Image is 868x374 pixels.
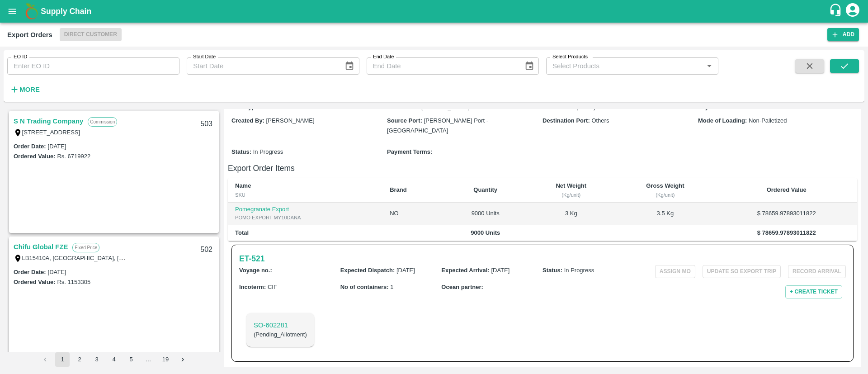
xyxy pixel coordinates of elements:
[441,284,483,290] b: Ocean partner :
[743,104,758,110] span: credit
[72,352,87,367] button: Go to page 2
[542,104,575,110] b: Order Date :
[195,239,218,260] div: 502
[228,162,857,175] h6: Export Order Items
[421,104,470,110] span: [PERSON_NAME]
[268,284,277,290] span: CIF
[785,285,842,298] button: + Create Ticket
[441,267,489,274] b: Expected Arrival :
[528,203,614,225] td: 3 Kg
[788,267,846,275] span: Please dispatch the trip before ending
[767,186,807,193] b: Ordered Value
[471,229,500,236] b: 9000 Units
[473,186,497,193] b: Quantity
[2,1,23,22] button: open drawer
[19,86,40,93] strong: More
[387,104,420,110] b: Sales Exec :
[622,191,708,199] div: (Kg/unit)
[41,7,91,16] b: Supply Chain
[57,153,90,160] label: Rs. 6719922
[614,203,716,225] td: 3.5 Kg
[373,53,394,61] label: End Date
[266,117,315,124] span: [PERSON_NAME]
[542,267,562,274] b: Status :
[698,104,741,110] b: Payment Mode :
[749,117,787,124] span: Non-Palletized
[564,267,594,274] span: In Progress
[158,352,173,367] button: Go to page 19
[827,28,859,41] button: Add
[48,269,66,275] label: [DATE]
[390,284,393,290] span: 1
[14,269,46,275] label: Order Date :
[235,229,249,236] b: Total
[48,143,66,150] label: [DATE]
[57,279,90,285] label: Rs. 1153305
[37,352,191,367] nav: pagination navigation
[195,114,218,135] div: 503
[231,104,260,110] b: Sale Type :
[193,53,216,61] label: Start Date
[239,252,264,265] a: ET-521
[235,205,375,214] p: Pomegranate Export
[72,243,99,252] p: Fixed Price
[14,53,27,61] label: EO ID
[7,57,179,75] input: Enter EO ID
[14,153,55,160] label: Ordered Value:
[549,60,701,72] input: Select Products
[703,60,715,72] button: Open
[239,267,272,274] b: Voyage no. :
[254,320,307,330] a: SO-602281
[254,320,307,330] p: SO- 602281
[367,57,517,75] input: End Date
[757,229,816,236] b: $ 78659.97893011822
[844,2,861,21] div: account of current user
[698,117,747,124] b: Mode of Loading :
[535,191,607,199] div: (Kg/unit)
[716,203,857,225] td: $ 78659.97893011822
[340,267,395,274] b: Expected Dispatch :
[382,203,443,225] td: NO
[14,241,68,253] a: Chifu Global FZE
[829,3,844,19] div: customer-support
[390,186,407,193] b: Brand
[23,2,41,20] img: logo
[7,29,52,41] div: Export Orders
[552,53,588,61] label: Select Products
[443,203,528,225] td: 9000 Units
[107,352,121,367] button: Go to page 4
[124,352,138,367] button: Go to page 5
[646,182,684,189] b: Gross Weight
[231,148,251,155] b: Status :
[235,213,375,222] div: POMO EXPORT MY10DANA
[521,57,538,75] button: Choose date
[491,267,509,274] span: [DATE]
[387,117,422,124] b: Source Port :
[141,355,156,364] div: …
[55,352,70,367] button: page 1
[187,57,337,75] input: Start Date
[254,330,307,339] h6: ( Pending_Allotment )
[262,104,295,110] span: Commission
[22,129,80,136] label: [STREET_ADDRESS]
[576,104,595,110] span: [DATE]
[341,57,358,75] button: Choose date
[239,252,264,265] h6: ET- 521
[22,254,307,261] label: LB15410A, [GEOGRAPHIC_DATA], [GEOGRAPHIC_DATA], [GEOGRAPHIC_DATA], [GEOGRAPHIC_DATA]
[7,82,42,97] button: More
[253,148,283,155] span: In Progress
[340,284,389,290] b: No of containers :
[14,143,46,150] label: Order Date :
[556,182,586,189] b: Net Weight
[41,5,829,18] a: Supply Chain
[88,117,117,127] p: Commission
[14,279,55,285] label: Ordered Value:
[175,352,190,367] button: Go to next page
[387,148,432,155] b: Payment Terms :
[396,267,415,274] span: [DATE]
[239,284,266,290] b: Incoterm :
[542,117,590,124] b: Destination Port :
[14,115,83,127] a: S N Trading Company
[90,352,104,367] button: Go to page 3
[235,191,375,199] div: SKU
